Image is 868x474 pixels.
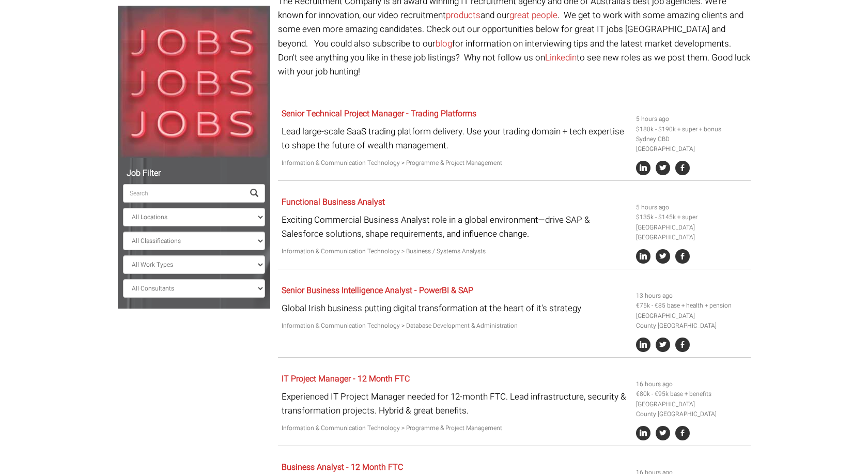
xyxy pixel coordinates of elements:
[282,247,628,256] p: Information & Communication Technology > Business / Systems Analysts
[123,169,265,178] h5: Job Filter
[636,203,747,212] li: 5 hours ago
[636,134,747,154] li: Sydney CBD [GEOGRAPHIC_DATA]
[636,400,747,419] li: [GEOGRAPHIC_DATA] County [GEOGRAPHIC_DATA]
[636,114,747,124] li: 5 hours ago
[509,9,557,22] a: great people
[282,108,476,120] a: Senior Technical Project Manager - Trading Platforms
[282,301,628,315] p: Global Irish business putting digital transformation at the heart of it's strategy
[123,184,244,203] input: Search
[636,379,747,389] li: 16 hours ago
[636,223,747,242] li: [GEOGRAPHIC_DATA] [GEOGRAPHIC_DATA]
[636,311,747,331] li: [GEOGRAPHIC_DATA] County [GEOGRAPHIC_DATA]
[636,125,747,134] li: $180k - $190k + super + bonus
[545,51,577,64] a: Linkedin
[636,291,747,301] li: 13 hours ago
[282,158,628,168] p: Information & Communication Technology > Programme & Project Management
[282,284,473,297] a: Senior Business Intelligence Analyst - PowerBI & SAP
[282,423,628,433] p: Information & Communication Technology > Programme & Project Management
[636,301,747,311] li: €75k - €85 base + health + pension
[636,389,747,399] li: €80k - €95k base + benefits
[282,373,410,385] a: IT Project Manager - 12 Month FTC
[118,6,270,158] img: Jobs, Jobs, Jobs
[282,125,628,152] p: Lead large-scale SaaS trading platform delivery. Use your trading domain + tech expertise to shap...
[636,212,747,222] li: $135k - $145k + super
[282,196,385,208] a: Functional Business Analyst
[282,461,403,473] a: Business Analyst - 12 Month FTC
[436,37,452,50] a: blog
[446,9,481,22] a: products
[282,213,628,241] p: Exciting Commercial Business Analyst role in a global environment—drive SAP & Salesforce solution...
[282,321,628,331] p: Information & Communication Technology > Database Development & Administration
[282,390,628,418] p: Experienced IT Project Manager needed for 12-month FTC. Lead infrastructure, security & transform...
